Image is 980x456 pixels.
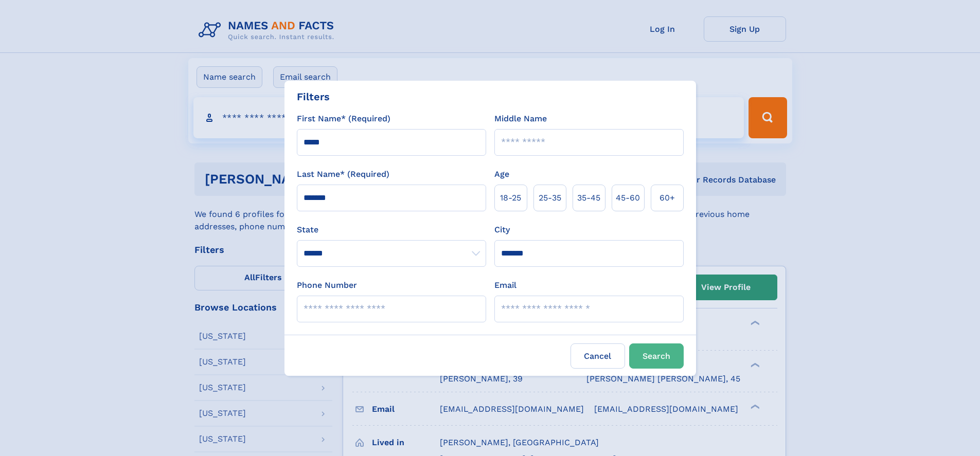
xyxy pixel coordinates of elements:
label: Age [494,168,509,180]
span: 25‑35 [539,192,561,204]
div: Filters [297,89,330,104]
label: State [297,224,486,236]
span: 18‑25 [500,192,521,204]
label: Last Name* (Required) [297,168,389,180]
span: 45‑60 [616,192,640,204]
label: City [494,224,510,236]
label: Middle Name [494,113,547,125]
label: First Name* (Required) [297,113,390,125]
button: Search [629,343,684,369]
label: Email [494,279,516,291]
label: Phone Number [297,279,357,291]
label: Cancel [571,343,625,369]
span: 35‑45 [577,192,600,204]
span: 60+ [660,192,675,204]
